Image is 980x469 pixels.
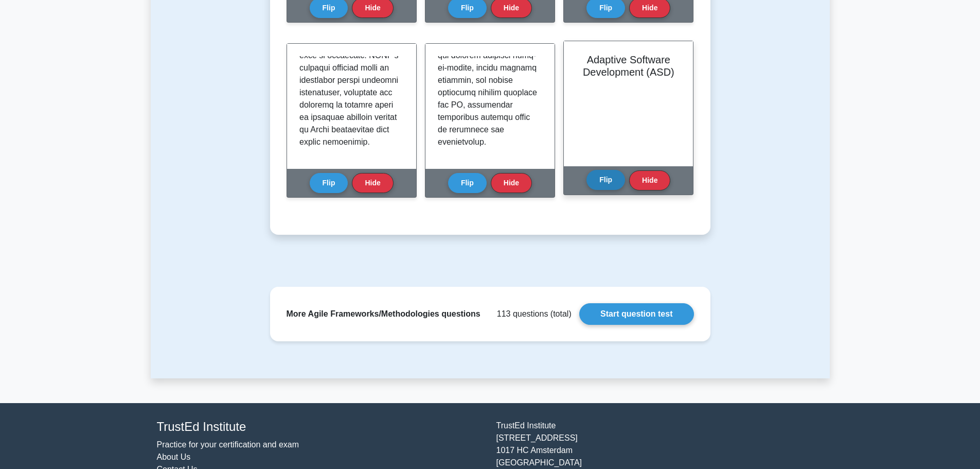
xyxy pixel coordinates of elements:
a: About Us [157,453,191,461]
h2: Adaptive Software Development (ASD) [576,54,681,78]
h4: TrustEd Institute [157,420,484,435]
a: Start question test [579,303,693,325]
button: Hide [629,170,670,190]
button: Hide [491,173,532,193]
button: Flip [448,173,487,193]
button: Flip [586,170,625,190]
button: Flip [310,173,348,193]
button: Hide [352,173,393,193]
a: Practice for your certification and exam [157,440,299,449]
